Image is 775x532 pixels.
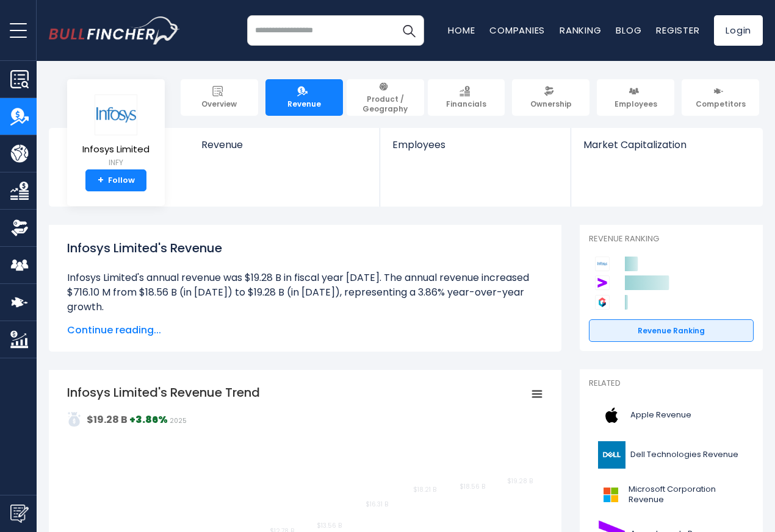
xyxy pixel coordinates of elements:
[696,99,746,109] span: Competitors
[181,79,258,116] a: Overview
[98,175,104,186] strong: +
[317,521,342,530] text: $13.56 B
[265,79,343,116] a: Revenue
[596,402,627,429] img: AAPL logo
[615,99,657,109] span: Employees
[67,412,82,427] img: addasd
[571,128,762,171] a: Market Capitalization
[714,15,763,46] a: Login
[595,275,610,290] img: Accenture plc competitors logo
[589,438,754,472] a: Dell Technologies Revenue
[595,257,610,271] img: Infosys Limited competitors logo
[428,79,505,116] a: Financials
[589,378,754,389] p: Related
[67,384,260,401] tspan: Infosys Limited's Revenue Trend
[448,24,475,37] a: Home
[287,99,321,109] span: Revenue
[10,219,29,237] img: Ownership
[392,139,558,151] span: Employees
[530,99,572,109] span: Ownership
[656,24,699,37] a: Register
[201,139,368,151] span: Revenue
[82,157,150,168] small: INFY
[347,79,424,116] a: Product / Geography
[413,485,436,494] text: $18.21 B
[460,482,485,491] text: $18.56 B
[67,239,543,257] h1: Infosys Limited's Revenue
[82,94,150,170] a: Infosys Limited INFY
[49,16,180,44] a: Go to homepage
[583,139,749,151] span: Market Capitalization
[489,24,545,37] a: Companies
[352,94,419,113] span: Product / Geography
[67,323,543,338] span: Continue reading...
[87,413,128,427] strong: $19.28 B
[67,271,543,314] li: Infosys Limited's annual revenue was $19.28 B in fiscal year [DATE]. The annual revenue increased...
[682,79,759,116] a: Competitors
[394,15,424,46] button: Search
[380,128,570,171] a: Employees
[49,16,180,44] img: bullfincher logo
[85,169,146,191] a: +Follow
[201,99,237,109] span: Overview
[446,99,486,109] span: Financials
[129,413,168,427] strong: +3.86%
[507,477,533,486] text: $19.28 B
[595,295,610,310] img: Genpact Limited competitors logo
[596,481,625,508] img: MSFT logo
[366,500,388,509] text: $16.31 B
[589,399,754,432] a: Apple Revenue
[189,128,380,171] a: Revenue
[616,24,641,37] a: Blog
[589,478,754,511] a: Microsoft Corporation Revenue
[596,441,627,469] img: DELL logo
[589,234,754,244] p: Revenue Ranking
[82,144,150,155] span: Infosys Limited
[589,319,754,342] a: Revenue Ranking
[597,79,674,116] a: Employees
[170,416,187,425] span: 2025
[512,79,589,116] a: Ownership
[560,24,601,37] a: Ranking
